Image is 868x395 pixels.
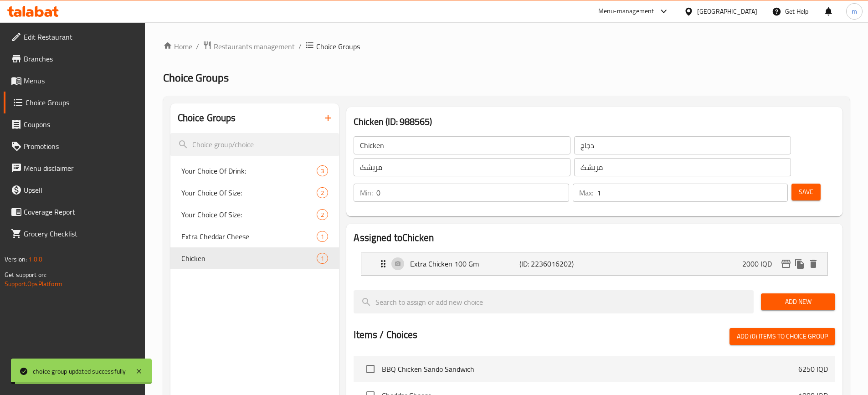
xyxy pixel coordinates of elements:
a: Coupons [4,113,145,135]
input: search [170,133,339,156]
h2: Items / Choices [354,328,417,342]
span: Your Choice Of Size: [181,187,317,198]
li: / [196,41,199,52]
p: 2000 IQD [742,258,779,269]
span: Promotions [24,141,138,152]
span: Select choice [361,359,380,379]
span: Edit Restaurant [24,31,138,42]
nav: breadcrumb [163,41,850,52]
span: Menu disclaimer [24,163,138,174]
button: duplicate [793,257,806,271]
p: Min: [360,187,373,198]
h2: Choice Groups [178,111,236,125]
span: 1 [317,254,328,263]
a: Grocery Checklist [4,223,145,245]
span: BBQ Chicken Sando Sandwich [382,364,798,374]
button: Save [791,184,821,200]
span: Grocery Checklist [24,228,138,239]
input: search [354,290,754,313]
p: (ID: 2236016202) [519,258,592,269]
span: 1.0.0 [28,253,42,265]
div: Chicken1 [170,247,339,269]
li: Expand [354,248,835,279]
span: Upsell [24,185,138,195]
a: Menus [4,70,145,92]
div: Choices [317,165,328,176]
a: Promotions [4,135,145,157]
span: Get support on: [5,269,46,281]
div: Your Choice Of Size:2 [170,204,339,226]
div: Choices [317,231,328,242]
a: Support.OpsPlatform [5,278,62,290]
div: Menu-management [598,6,654,17]
div: Choices [317,187,328,198]
button: delete [806,257,820,271]
h3: Chicken (ID: 988565) [354,114,835,129]
li: / [298,41,302,52]
span: Choice Groups [26,97,138,108]
a: Edit Restaurant [4,26,145,48]
div: [GEOGRAPHIC_DATA] [697,6,757,16]
span: Extra Cheddar Cheese [181,231,317,242]
span: Version: [5,253,27,265]
span: 1 [317,232,328,241]
span: Chicken [181,253,317,264]
a: Home [163,41,192,52]
div: Your Choice Of Size:2 [170,182,339,204]
span: Your Choice Of Drink: [181,165,317,176]
span: 3 [317,167,328,175]
span: Save [799,186,813,198]
a: Menu disclaimer [4,157,145,179]
div: Extra Cheddar Cheese1 [170,226,339,247]
button: Add (0) items to choice group [729,328,835,345]
span: 2 [317,189,328,197]
a: Branches [4,48,145,70]
h2: Assigned to Chicken [354,231,835,245]
p: 6250 IQD [798,364,828,374]
span: m [852,6,857,16]
div: Choices [317,209,328,220]
span: Add New [768,296,828,308]
a: Upsell [4,179,145,201]
div: Expand [361,252,827,275]
a: Coverage Report [4,201,145,223]
span: Menus [24,75,138,86]
span: Coupons [24,119,138,130]
p: Max: [579,187,593,198]
div: choice group updated successfully [33,366,126,376]
button: Add New [761,293,835,310]
span: Coverage Report [24,206,138,217]
a: Choice Groups [4,92,145,113]
span: 2 [317,210,328,219]
span: Add (0) items to choice group [737,331,828,342]
span: Choice Groups [316,41,360,52]
div: Your Choice Of Drink:3 [170,160,339,182]
span: Your Choice Of Size: [181,209,317,220]
span: Choice Groups [163,67,229,88]
button: edit [779,257,793,271]
span: Restaurants management [214,41,295,52]
span: Branches [24,53,138,64]
a: Restaurants management [203,41,295,52]
div: Choices [317,253,328,264]
p: Extra Chicken 100 Gm [410,258,519,269]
